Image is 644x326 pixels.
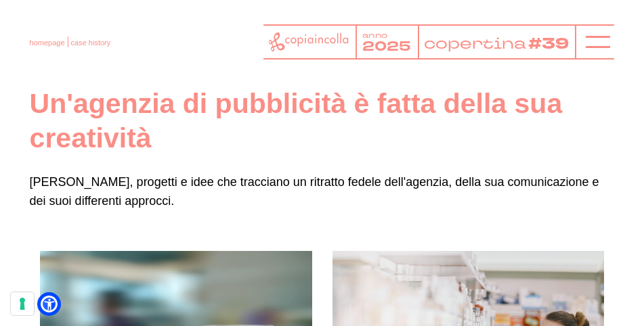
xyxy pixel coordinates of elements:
a: homepage [30,39,65,47]
button: Le tue preferenze relative al consenso per le tecnologie di tracciamento [11,292,34,315]
tspan: anno [362,30,388,41]
p: [PERSON_NAME], progetti e idee che tracciano un ritratto fedele dell'agenzia, della sua comunicaz... [30,172,615,212]
tspan: 2025 [362,37,412,55]
span: case history [71,39,111,47]
tspan: #39 [528,33,569,55]
a: Open Accessibility Menu [41,296,58,312]
tspan: copertina [424,33,526,53]
h1: Un'agenzia di pubblicità è fatta della sua creatività [30,87,615,156]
